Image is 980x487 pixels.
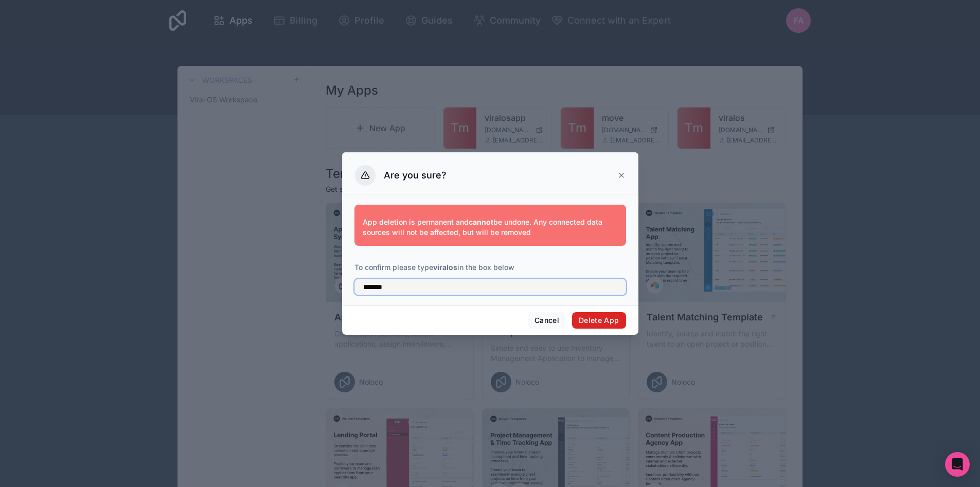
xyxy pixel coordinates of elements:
strong: cannot [469,218,493,226]
div: Open Intercom Messenger [945,452,970,477]
button: Delete App [572,312,626,329]
strong: viralos [433,263,457,272]
p: To confirm please type in the box below [354,262,626,273]
h3: Are you sure? [384,169,447,182]
button: Cancel [528,312,566,329]
p: App deletion is permanent and be undone. Any connected data sources will not be affected, but wil... [363,217,618,238]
